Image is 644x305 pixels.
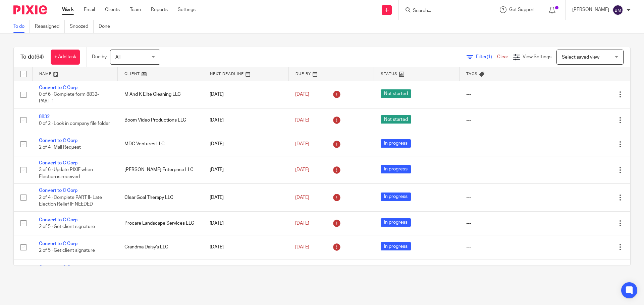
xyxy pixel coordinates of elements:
[381,139,411,148] span: In progress
[84,6,95,13] a: Email
[39,161,77,165] a: Convert to C Corp
[466,117,538,124] div: ---
[62,6,74,13] a: Work
[203,108,288,132] td: [DATE]
[203,259,288,283] td: [DATE]
[70,20,94,33] a: Snoozed
[118,259,203,283] td: [PERSON_NAME] LLC
[487,55,492,59] span: (1)
[562,55,599,60] span: Select saved view
[99,20,115,33] a: Done
[466,166,538,173] div: ---
[118,81,203,108] td: M And K Elite Cleaning LLC
[476,55,497,59] span: Filter
[39,92,99,104] span: 0 of 6 · Complete form 8832- PART 1
[118,211,203,235] td: Procare Landscape Services LLC
[118,184,203,211] td: Clear Goal Therapy LLC
[572,6,609,13] p: [PERSON_NAME]
[466,91,538,98] div: ---
[509,7,535,12] span: Get Support
[35,54,44,60] span: (64)
[51,50,80,65] a: + Add task
[295,221,309,226] span: [DATE]
[466,72,478,76] span: Tags
[39,167,93,179] span: 3 of 6 · Update PIXIE when Election is received
[39,218,77,222] a: Convert to C Corp
[39,188,77,193] a: Convert to C Corp
[523,55,551,59] span: View Settings
[466,141,538,147] div: ---
[35,20,65,33] a: Reassigned
[13,20,30,33] a: To do
[497,55,508,59] a: Clear
[39,115,50,119] a: 8832
[105,6,120,13] a: Clients
[612,5,623,15] img: svg%3E
[295,142,309,146] span: [DATE]
[118,156,203,183] td: [PERSON_NAME] Enterprise LLC
[203,235,288,259] td: [DATE]
[203,81,288,108] td: [DATE]
[39,195,102,207] span: 2 of 4 · Complete PART II- Late Election Relief IF NEEDED
[466,244,538,250] div: ---
[118,108,203,132] td: Boom Video Productions LLC
[381,242,411,250] span: In progress
[39,121,110,126] span: 0 of 2 · Look in company file folder
[203,211,288,235] td: [DATE]
[39,224,95,229] span: 2 of 5 · Get client signature
[39,241,77,246] a: Convert to C Corp
[39,145,81,150] span: 2 of 4 · Mail Request
[381,165,411,173] span: In progress
[130,6,141,13] a: Team
[295,92,309,97] span: [DATE]
[412,8,473,14] input: Search
[381,115,411,124] span: Not started
[13,5,47,14] img: Pixie
[20,54,44,61] h1: To do
[39,85,77,90] a: Convert to C Corp
[203,156,288,183] td: [DATE]
[203,184,288,211] td: [DATE]
[39,138,77,143] a: Convert to C Corp
[178,6,196,13] a: Settings
[118,132,203,156] td: MDC Ventures LLC
[295,167,309,172] span: [DATE]
[203,132,288,156] td: [DATE]
[39,265,77,270] a: Convert to C Corp
[381,89,411,98] span: Not started
[381,218,411,227] span: In progress
[381,193,411,201] span: In progress
[295,118,309,123] span: [DATE]
[115,55,120,60] span: All
[118,235,203,259] td: Grandma Daisy's LLC
[466,194,538,201] div: ---
[151,6,168,13] a: Reports
[466,220,538,227] div: ---
[295,195,309,200] span: [DATE]
[39,248,95,253] span: 2 of 5 · Get client signature
[295,245,309,249] span: [DATE]
[92,54,107,60] p: Due by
